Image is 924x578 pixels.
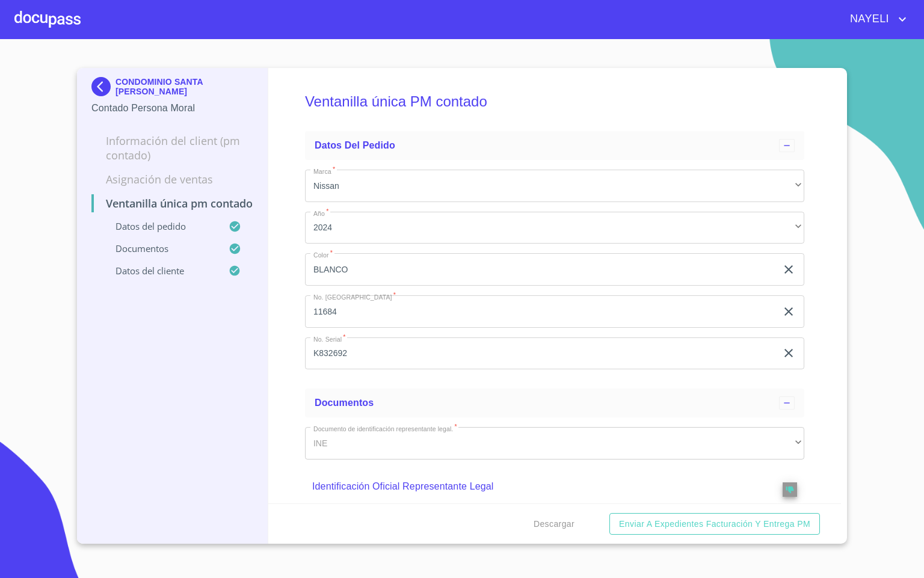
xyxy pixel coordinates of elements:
button: account of current user [841,10,910,29]
div: INE [305,427,804,460]
div: Documentos [305,389,804,417]
p: Documentos [91,242,229,254]
span: NAYELI [841,10,895,29]
p: Datos del cliente [91,265,229,277]
span: Enviar a Expedientes Facturación y Entrega PM [619,517,810,532]
div: Datos del pedido [305,131,804,160]
p: Información del Client (PM contado) [91,134,253,162]
p: Contado Persona Moral [91,101,253,115]
div: Nissan [305,170,804,202]
button: clear input [781,262,796,277]
button: Enviar a Expedientes Facturación y Entrega PM [609,513,820,535]
button: clear input [781,346,796,360]
h5: Ventanilla única PM contado [305,77,804,126]
div: 2024 [305,212,804,244]
span: Datos del pedido [315,140,395,150]
p: Datos del pedido [91,220,229,232]
span: Documentos [315,398,374,408]
img: Docupass spot blue [91,77,115,96]
button: reject [783,482,797,497]
div: CONDOMINIO SANTA [PERSON_NAME] [91,77,253,101]
p: Asignación de Ventas [91,172,253,186]
p: Ventanilla única PM contado [91,196,253,211]
p: Identificación Oficial Representante Legal [312,479,748,494]
span: Descargar [534,517,574,532]
button: clear input [781,304,796,319]
p: CONDOMINIO SANTA [PERSON_NAME] [115,77,253,96]
button: Descargar [529,513,579,535]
